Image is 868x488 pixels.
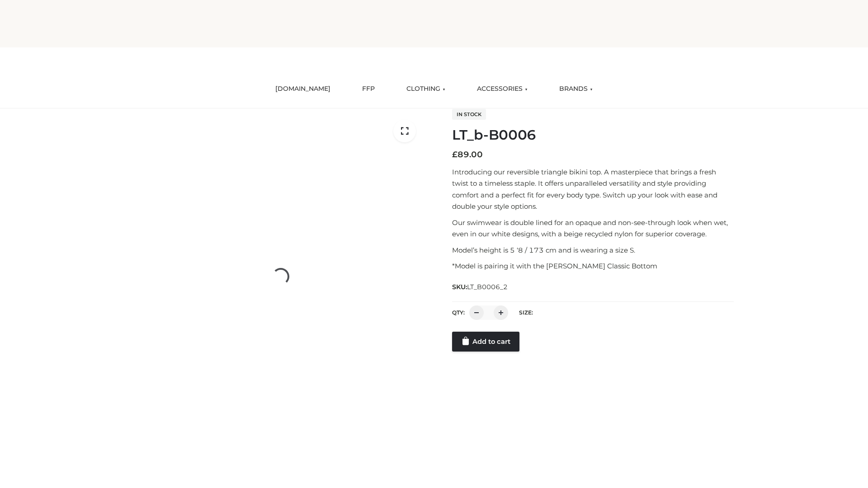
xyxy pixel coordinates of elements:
p: Our swimwear is double lined for an opaque and non-see-through look when wet, even in our white d... [452,217,734,240]
span: £ [452,150,458,160]
p: *Model is pairing it with the [PERSON_NAME] Classic Bottom [452,260,734,272]
span: LT_B0006_2 [467,283,508,291]
p: Introducing our reversible triangle bikini top. A masterpiece that brings a fresh twist to a time... [452,166,734,212]
a: CLOTHING [400,79,452,99]
a: ACCESSORIES [470,79,534,99]
a: BRANDS [552,79,599,99]
bdi: 89.00 [452,150,483,160]
h1: LT_b-B0006 [452,127,734,143]
label: QTY: [452,309,465,316]
a: Add to cart [452,332,519,352]
span: SKU: [452,282,509,292]
a: [DOMAIN_NAME] [269,79,337,99]
p: Model’s height is 5 ‘8 / 173 cm and is wearing a size S. [452,244,734,256]
a: FFP [355,79,382,99]
span: In stock [452,109,486,120]
label: Size: [519,309,533,316]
